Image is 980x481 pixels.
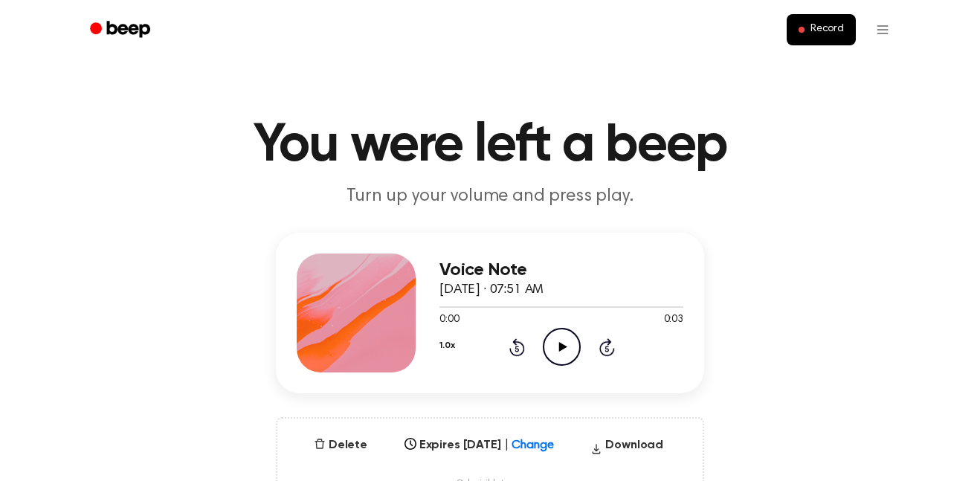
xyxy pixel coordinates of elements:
[308,436,373,454] button: Delete
[810,23,844,36] span: Record
[865,12,900,48] button: Open menu
[787,14,856,45] button: Record
[584,436,669,460] button: Download
[439,333,454,358] button: 1.0x
[664,312,683,328] span: 0:03
[439,283,544,297] span: [DATE] · 07:51 AM
[109,119,871,172] h1: You were left a beep
[439,312,459,328] span: 0:00
[80,16,164,45] a: Beep
[204,184,776,209] p: Turn up your volume and press play.
[439,260,683,280] h3: Voice Note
